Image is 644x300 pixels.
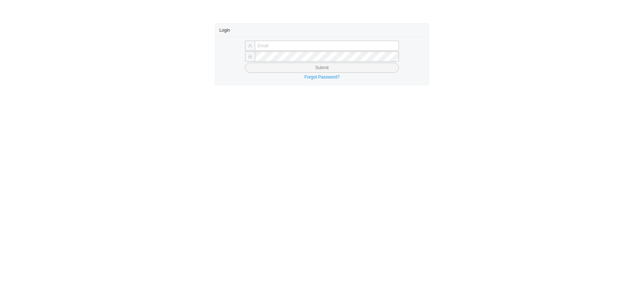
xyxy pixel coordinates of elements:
span: lock [248,54,252,59]
div: Login [219,23,425,37]
input: Email [255,41,399,51]
button: Submit [245,63,399,73]
span: user [248,44,252,48]
a: Forgot Password? [305,75,339,80]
